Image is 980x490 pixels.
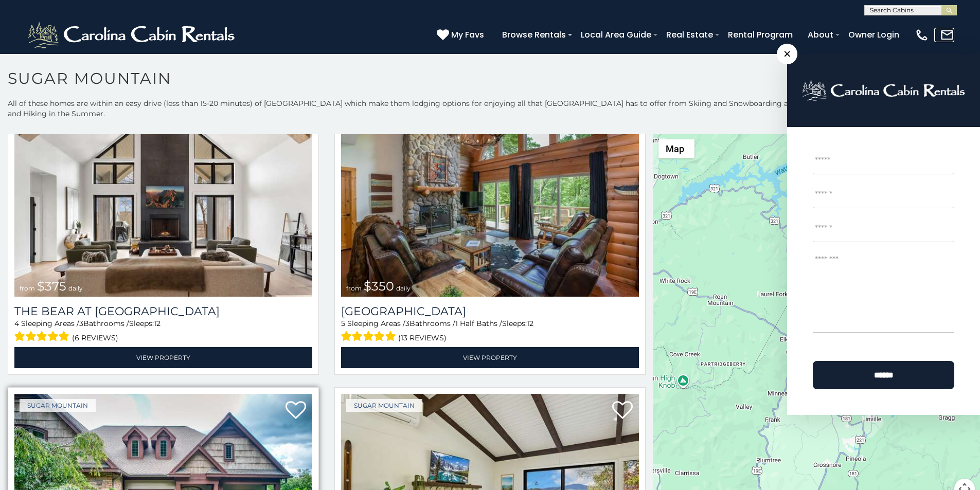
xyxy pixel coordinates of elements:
img: The Bear At Sugar Mountain [14,97,312,297]
a: My Favs [437,28,487,42]
span: (6 reviews) [72,331,118,344]
a: Owner Login [843,26,904,44]
img: phone-regular-white.png [915,28,929,42]
a: Sugar Mountain [346,399,422,412]
span: 3 [79,319,83,328]
span: $375 [37,279,66,294]
span: Map [666,143,684,154]
a: Add to favorites [612,400,633,422]
a: [GEOGRAPHIC_DATA] [341,304,639,318]
a: Browse Rentals [497,26,571,44]
a: The Bear At [GEOGRAPHIC_DATA] [14,304,312,318]
a: View Property [14,347,312,368]
a: Local Area Guide [576,26,656,44]
img: White-1-2.png [26,20,239,50]
span: My Favs [451,28,484,41]
a: View Property [341,347,639,368]
a: Add to favorites [286,400,306,422]
div: Sleeping Areas / Bathrooms / Sleeps: [14,318,312,344]
span: $350 [364,279,394,294]
h3: Grouse Moor Lodge [341,304,639,318]
div: Sleeping Areas / Bathrooms / Sleeps: [341,318,639,344]
a: The Bear At Sugar Mountain from $375 daily [14,97,312,297]
img: logo [802,80,965,101]
span: 1 Half Baths / [455,319,502,328]
span: (13 reviews) [398,331,447,344]
button: Change map style [658,139,694,158]
span: 12 [527,319,533,328]
span: × [777,44,797,64]
span: daily [68,284,83,292]
span: 4 [14,319,19,328]
a: About [803,26,839,44]
span: 3 [405,319,409,328]
img: mail-regular-white.png [940,28,954,42]
span: 12 [154,319,161,328]
img: Grouse Moor Lodge [341,97,639,297]
a: Grouse Moor Lodge from $350 daily [341,97,639,297]
a: Rental Program [723,26,798,44]
a: Real Estate [661,26,718,44]
a: Sugar Mountain [20,399,96,412]
span: from [346,284,362,292]
span: daily [396,284,411,292]
span: 5 [341,319,345,328]
span: from [20,284,35,292]
h3: The Bear At Sugar Mountain [14,304,312,318]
